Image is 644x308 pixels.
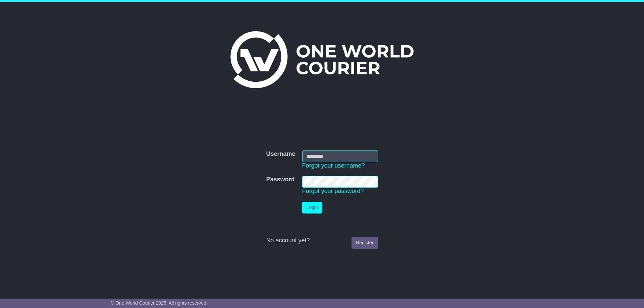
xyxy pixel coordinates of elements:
button: Login [302,202,322,213]
div: No account yet? [266,237,378,244]
a: Forgot your username? [302,162,365,169]
span: © One World Courier 2025. All rights reserved. [111,300,208,306]
a: Forgot your password? [302,188,364,194]
label: Password [266,176,294,183]
label: Username [266,150,295,158]
img: One World [230,31,414,88]
a: Register [352,237,378,249]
